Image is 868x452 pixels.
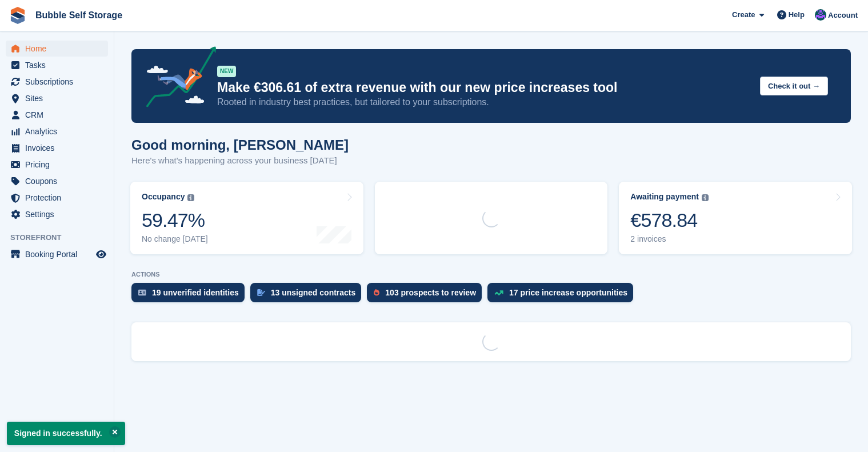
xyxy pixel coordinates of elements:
[6,190,108,206] a: menu
[25,190,94,206] span: Protection
[25,123,94,139] span: Analytics
[142,209,208,232] div: 59.47%
[142,192,185,202] div: Occupancy
[217,96,751,109] p: Rooted in industry best practices, but tailored to your subscriptions.
[31,6,127,25] a: Bubble Self Storage
[271,288,356,297] div: 13 unsigned contracts
[131,154,349,167] p: Here's what's happening across your business [DATE]
[25,57,94,73] span: Tasks
[217,66,236,77] div: NEW
[142,234,208,244] div: No change [DATE]
[6,41,108,57] a: menu
[152,288,239,297] div: 19 unverified identities
[487,283,639,308] a: 17 price increase opportunities
[257,289,265,296] img: contract_signature_icon-13c848040528278c33f63329250d36e43548de30e8caae1d1a13099fd9432cc5.svg
[138,289,146,296] img: verify_identity-adf6edd0f0f0b5bbfe63781bf79b02c33cf7c696d77639b501bdc392416b5a36.svg
[367,283,487,308] a: 103 prospects to review
[10,232,114,243] span: Storefront
[187,194,194,201] img: icon-info-grey-7440780725fd019a000dd9b08b2336e03edf1995a4989e88bcd33f0948082b44.svg
[6,246,108,262] a: menu
[509,288,627,297] div: 17 price increase opportunities
[6,123,108,139] a: menu
[789,9,805,21] span: Help
[828,10,858,21] span: Account
[25,74,94,90] span: Subscriptions
[9,7,26,24] img: stora-icon-8386f47178a22dfd0bd8f6a31ec36ba5ce8667c1dd55bd0f319d3a0aa187defe.svg
[7,422,125,445] p: Signed in successfully.
[130,182,363,254] a: Occupancy 59.47% No change [DATE]
[630,209,709,232] div: €578.84
[25,107,94,123] span: CRM
[250,283,367,308] a: 13 unsigned contracts
[25,90,94,106] span: Sites
[732,9,755,21] span: Create
[25,173,94,189] span: Coupons
[137,46,217,111] img: price-adjustments-announcement-icon-8257ccfd72463d97f412b2fc003d46551f7dbcb40ab6d574587a9cd5c0d94...
[374,289,379,296] img: prospect-51fa495bee0391a8d652442698ab0144808aea92771e9ea1ae160a38d050c398.svg
[25,140,94,156] span: Invoices
[702,194,709,201] img: icon-info-grey-7440780725fd019a000dd9b08b2336e03edf1995a4989e88bcd33f0948082b44.svg
[630,234,709,244] div: 2 invoices
[6,157,108,173] a: menu
[815,9,826,21] img: Stuart Jackson
[6,90,108,106] a: menu
[25,157,94,173] span: Pricing
[760,77,828,95] button: Check it out →
[619,182,852,254] a: Awaiting payment €578.84 2 invoices
[94,247,108,261] a: Preview store
[6,173,108,189] a: menu
[6,107,108,123] a: menu
[6,57,108,73] a: menu
[6,140,108,156] a: menu
[6,74,108,90] a: menu
[131,283,250,308] a: 19 unverified identities
[630,192,699,202] div: Awaiting payment
[25,41,94,57] span: Home
[25,206,94,222] span: Settings
[494,290,503,295] img: price_increase_opportunities-93ffe204e8149a01c8c9dc8f82e8f89637d9d84a8eef4429ea346261dce0b2c0.svg
[131,271,851,278] p: ACTIONS
[6,206,108,222] a: menu
[217,79,751,96] p: Make €306.61 of extra revenue with our new price increases tool
[385,288,476,297] div: 103 prospects to review
[131,137,349,153] h1: Good morning, [PERSON_NAME]
[25,246,94,262] span: Booking Portal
